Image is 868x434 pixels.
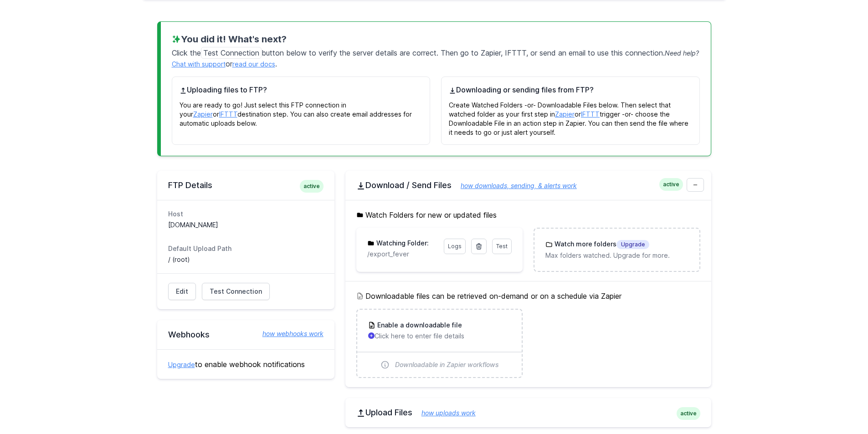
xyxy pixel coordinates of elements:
[253,329,324,338] a: how webhooks work
[368,332,511,341] p: Click here to enter file details
[356,180,700,191] h2: Download / Send Files
[496,243,508,250] span: Test
[168,209,324,219] dt: Host
[210,287,262,296] span: Test Connection
[659,178,683,191] span: active
[375,239,429,248] h3: Watching Folder:
[449,95,692,137] p: Create Watched Folders -or- Downloadable Files below. Then select that watched folder as your fir...
[375,321,462,330] h3: Enable a downloadable file
[193,110,213,118] a: Zapier
[395,360,499,369] span: Downloadable in Zapier workflows
[555,110,575,118] a: Zapier
[172,60,226,68] a: Chat with support
[168,329,324,340] h2: Webhooks
[677,407,700,420] span: active
[168,255,324,264] dd: / (root)
[581,110,600,118] a: IFTTT
[180,95,423,128] p: You are ready to go! Just select this FTP connection in your or destination step. You can also cr...
[168,220,324,230] dd: [DOMAIN_NAME]
[172,33,700,46] h3: You did it! What's next?
[665,49,699,57] span: Need help?
[356,209,700,220] h5: Watch Folders for new or updated files
[545,251,688,260] p: Max folders watched. Upgrade for more.
[168,283,196,300] a: Edit
[232,60,275,68] a: read our docs
[168,180,324,191] h2: FTP Details
[157,349,334,379] div: to enable webhook notifications
[553,240,649,249] h3: Watch more folders
[444,239,466,254] a: Logs
[492,239,512,254] a: Test
[412,409,476,417] a: how uploads work
[180,84,423,95] h4: Uploading files to FTP?
[356,407,700,418] h2: Upload Files
[168,244,324,253] dt: Default Upload Path
[367,250,438,259] p: /export_fever
[357,310,522,377] a: Enable a downloadable file Click here to enter file details Downloadable in Zapier workflows
[449,84,692,95] h4: Downloading or sending files from FTP?
[300,180,324,193] span: active
[168,361,195,368] a: Upgrade
[616,240,649,249] span: Upgrade
[219,110,237,118] a: IFTTT
[172,46,700,69] p: Click the button below to verify the server details are correct. Then go to Zapier, IFTTT, or sen...
[356,291,700,301] h5: Downloadable files can be retrieved on-demand or on a schedule via Zapier
[822,388,857,423] iframe: Drift Widget Chat Controller
[452,182,577,189] a: how downloads, sending, & alerts work
[202,283,270,300] a: Test Connection
[201,47,262,59] span: Test Connection
[534,229,699,271] a: Watch more foldersUpgrade Max folders watched. Upgrade for more.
